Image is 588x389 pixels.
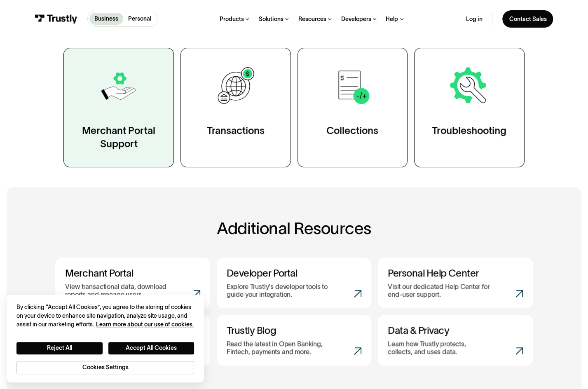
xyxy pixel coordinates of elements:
p: Business [94,14,118,23]
a: Data & PrivacyLearn how Trustly protects, collects, and uses data. [378,315,532,366]
h3: Merchant Portal [65,267,200,279]
p: Explore Trustly's developer tools to guide your integration. [227,283,338,298]
h3: Trustly Blog [227,325,361,337]
a: Business [89,13,123,25]
div: Products [220,15,244,23]
h3: Data & Privacy [388,325,522,337]
h2: Additional Resources [55,220,532,238]
button: Accept All Cookies [108,342,194,354]
a: Contact Sales [502,10,553,28]
a: More information about your privacy, opens in a new tab [96,321,194,328]
a: Merchant PortalView transactional data, download reports and manage users. [55,258,210,308]
p: Read the latest in Open Banking, Fintech, payments and more. [227,340,338,356]
button: Reject All [16,342,103,354]
a: Troubleshooting [414,48,525,167]
a: Collections [298,48,408,167]
div: Contact Sales [509,15,546,23]
button: Cookies Settings [16,361,194,374]
div: By clicking “Accept All Cookies”, you agree to the storing of cookies on your device to enhance s... [16,303,194,329]
a: Merchant Portal Support [63,48,174,167]
a: Developer PortalExplore Trustly's developer tools to guide your integration. [217,258,371,308]
h3: Personal Help Center [388,267,522,279]
a: Personal Help CenterVisit our dedicated Help Center for end-user support. [378,258,532,308]
a: Log in [466,15,483,23]
p: Visit our dedicated Help Center for end-user support. [388,283,499,298]
div: Privacy [16,303,194,374]
div: Troubleshooting [432,124,506,137]
div: Cookie banner [7,295,204,382]
div: Collections [326,124,378,137]
div: Solutions [258,15,283,23]
div: Transactions [207,124,265,137]
h3: Developer Portal [227,267,361,279]
a: Personal [123,13,156,25]
div: Merchant Portal Support [80,124,157,150]
a: Trustly BlogRead the latest in Open Banking, Fintech, payments and more. [217,315,371,366]
p: View transactional data, download reports and manage users. [65,283,176,298]
div: Resources [298,15,326,23]
p: Learn how Trustly protects, collects, and uses data. [388,340,487,356]
div: Developers [341,15,371,23]
a: Transactions [180,48,291,167]
img: Trustly Logo [35,14,78,23]
div: Help [386,15,398,23]
p: Personal [128,14,151,23]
